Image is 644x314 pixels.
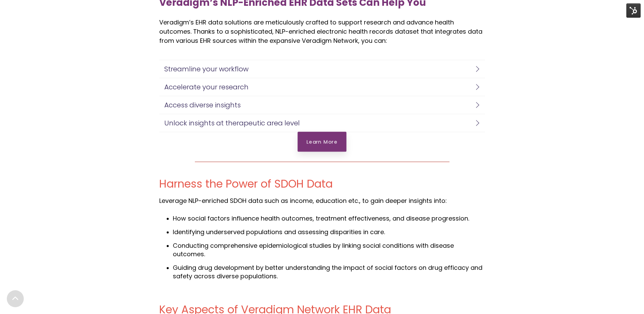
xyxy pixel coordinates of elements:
a: Learn More [298,132,347,152]
a: Unlock insights at therapeutic area level [159,114,485,132]
h4: Streamline your workflow [164,65,477,73]
span: Guiding drug development by better understanding the impact of social factors on drug efficacy an... [173,263,482,280]
iframe: Drift Chat Widget [610,280,636,306]
span: How social factors influence health outcomes, treatment effectiveness, and disease progression. [173,214,469,223]
span: Conducting comprehensive epidemiological studies by linking social conditions with disease outcomes. [173,241,454,258]
a: Access diverse insights [159,96,485,114]
span: Identifying underserved populations and assessing disparities in care. [173,228,385,236]
img: HubSpot Tools Menu Toggle [626,3,641,18]
a: Accelerate your research [159,78,485,96]
p: Veradigm’s EHR data solutions are meticulously crafted to support research and advance health out... [159,18,485,45]
h4: Access diverse insights [164,101,477,109]
span: Harness the Power of SDOH Data [159,176,333,191]
h4: Unlock insights at therapeutic area level [164,119,477,127]
h4: Accelerate your research [164,83,477,91]
a: Streamline your workflow [159,60,485,78]
p: Leverage NLP-enriched SDOH data such as income, education etc., to gain deeper insights into: [159,196,485,205]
